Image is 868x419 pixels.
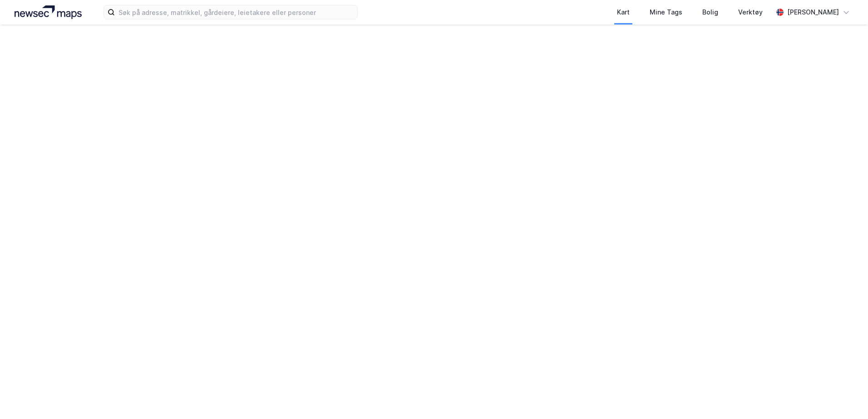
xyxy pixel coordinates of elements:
div: Bolig [702,7,718,18]
img: logo.a4113a55bc3d86da70a041830d287a7e.svg [15,5,82,19]
div: Kart [617,7,630,18]
div: [PERSON_NAME] [787,7,839,18]
input: Søk på adresse, matrikkel, gårdeiere, leietakere eller personer [115,5,357,19]
div: Mine Tags [650,7,682,18]
div: Verktøy [738,7,763,18]
iframe: Chat Widget [823,375,868,419]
